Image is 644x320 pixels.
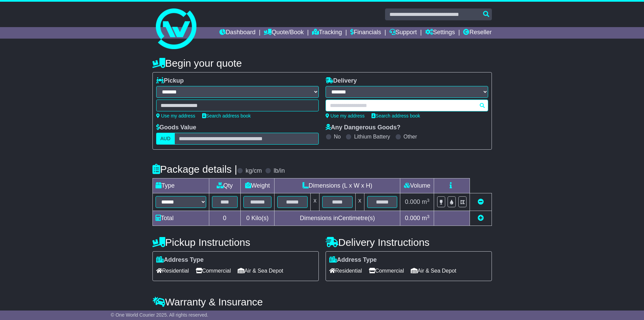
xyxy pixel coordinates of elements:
[156,265,189,276] span: Residential
[372,113,420,119] a: Search address book
[152,237,319,248] h4: Pickup Instructions
[405,198,420,205] span: 0.000
[238,265,283,276] span: Air & Sea Depot
[427,214,430,219] sup: 3
[152,296,492,307] h4: Warranty & Insurance
[405,215,420,221] span: 0.000
[152,211,209,226] td: Total
[156,113,195,119] a: Use my address
[478,198,484,205] a: Remove this item
[311,193,319,211] td: x
[156,77,184,85] label: Pickup
[152,178,209,193] td: Type
[152,58,492,69] h4: Begin your quote
[240,178,275,193] td: Weight
[326,113,365,119] a: Use my address
[425,27,455,39] a: Settings
[196,265,231,276] span: Commercial
[326,77,357,85] label: Delivery
[427,198,430,203] sup: 3
[273,167,285,175] label: lb/in
[209,178,240,193] td: Qty
[334,133,341,140] label: No
[326,237,492,248] h4: Delivery Instructions
[202,113,251,119] a: Search address book
[240,211,275,226] td: Kilo(s)
[312,27,342,39] a: Tracking
[326,100,488,111] typeahead: Please provide city
[329,256,377,264] label: Address Type
[209,211,240,226] td: 0
[400,178,434,193] td: Volume
[389,27,417,39] a: Support
[463,27,492,39] a: Reseller
[152,164,237,175] h4: Package details |
[369,265,404,276] span: Commercial
[246,215,249,221] span: 0
[350,27,381,39] a: Financials
[245,167,262,175] label: kg/cm
[219,27,256,39] a: Dashboard
[156,124,196,131] label: Goods Value
[156,133,175,145] label: AUD
[326,124,401,131] label: Any Dangerous Goods?
[422,198,430,205] span: m
[275,178,400,193] td: Dimensions (L x W x H)
[329,265,362,276] span: Residential
[355,193,364,211] td: x
[264,27,304,39] a: Quote/Book
[111,312,209,318] span: © One World Courier 2025. All rights reserved.
[411,265,456,276] span: Air & Sea Depot
[478,215,484,221] a: Add new item
[156,256,204,264] label: Address Type
[354,133,390,140] label: Lithium Battery
[422,215,430,221] span: m
[404,133,417,140] label: Other
[275,211,400,226] td: Dimensions in Centimetre(s)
